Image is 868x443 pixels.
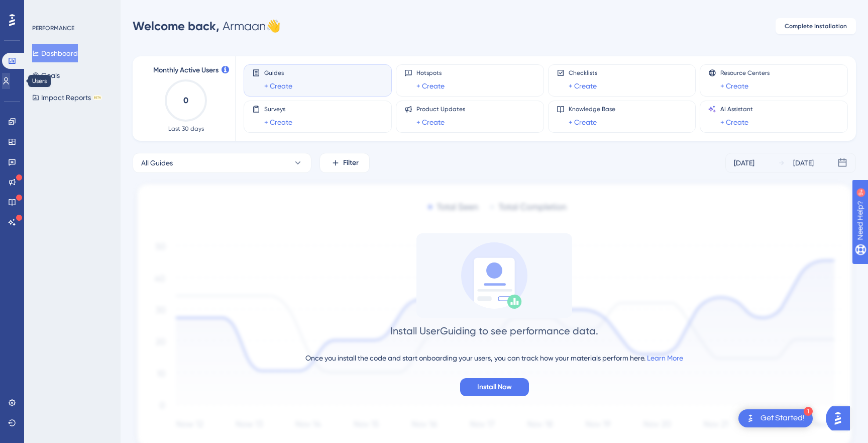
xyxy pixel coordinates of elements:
button: Filter [319,153,370,173]
div: BETA [93,95,102,100]
a: + Create [264,80,292,92]
a: + Create [569,116,597,128]
span: All Guides [141,157,173,169]
img: launcher-image-alternative-text [744,412,756,424]
span: Monthly Active Users [153,64,219,76]
div: 9+ [68,5,74,13]
span: Knowledge Base [569,105,615,113]
span: Install Now [477,381,512,393]
span: Filter [343,157,359,169]
span: Guides [264,69,292,77]
div: Once you install the code and start onboarding your users, you can track how your materials perfo... [305,352,683,364]
div: 1 [804,407,813,416]
button: Install Now [460,378,529,396]
div: Install UserGuiding to see performance data. [390,324,598,338]
a: + Create [416,116,445,128]
a: + Create [416,80,445,92]
iframe: UserGuiding AI Assistant Launcher [826,403,856,433]
div: PERFORMANCE [32,24,74,32]
a: + Create [720,80,748,92]
button: All Guides [133,153,311,173]
span: Complete Installation [785,22,847,30]
span: Checklists [569,69,597,77]
div: Armaan 👋 [133,18,281,34]
a: + Create [720,116,748,128]
span: Last 30 days [168,125,204,133]
span: Need Help? [24,3,63,15]
text: 0 [183,96,188,105]
button: Dashboard [32,44,78,62]
span: AI Assistant [720,105,753,113]
span: Product Updates [416,105,465,113]
button: Complete Installation [776,18,856,34]
span: Resource Centers [720,69,770,77]
span: Hotspots [416,69,445,77]
div: [DATE] [734,157,754,169]
span: Surveys [264,105,292,113]
div: Get Started! [761,413,805,424]
a: + Create [569,80,597,92]
div: Open Get Started! checklist, remaining modules: 1 [738,409,813,427]
button: Goals [32,66,60,84]
span: Welcome back, [133,19,220,33]
button: Impact ReportsBETA [32,88,102,107]
a: + Create [264,116,292,128]
a: Learn More [647,354,683,362]
div: [DATE] [793,157,814,169]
